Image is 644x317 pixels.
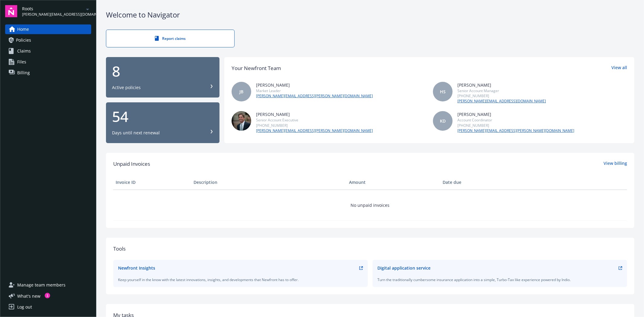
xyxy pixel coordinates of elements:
a: Claims [5,46,91,56]
span: JB [239,88,243,95]
span: [PERSON_NAME][EMAIL_ADDRESS][DOMAIN_NAME] [22,12,84,17]
button: Roots[PERSON_NAME][EMAIL_ADDRESS][DOMAIN_NAME]arrowDropDown [22,5,91,17]
div: Keep yourself in the know with the latest innovations, insights, and developments that Newfront h... [118,277,363,282]
th: Description [191,175,347,190]
div: [PHONE_NUMBER] [457,123,574,128]
th: Date due [440,175,518,190]
div: 54 [112,109,213,124]
a: [PERSON_NAME][EMAIL_ADDRESS][PERSON_NAME][DOMAIN_NAME] [256,93,373,99]
div: [PERSON_NAME] [457,111,574,117]
div: Account Coordinator [457,117,574,123]
div: Report claims [118,36,222,41]
a: Manage team members [5,280,91,290]
div: Newfront Insights [118,265,155,271]
a: [PERSON_NAME][EMAIL_ADDRESS][DOMAIN_NAME] [457,98,546,104]
span: Roots [22,5,84,12]
div: Days until next renewal [112,130,160,136]
span: Claims [17,46,31,56]
a: [PERSON_NAME][EMAIL_ADDRESS][PERSON_NAME][DOMAIN_NAME] [256,128,373,133]
div: Your Newfront Team [232,64,281,72]
span: Home [17,24,29,34]
span: What ' s new [17,293,40,299]
div: Digital application service [377,265,431,271]
a: arrowDropDown [84,5,91,13]
span: Policies [16,35,31,45]
img: photo [232,111,251,131]
a: Home [5,24,91,34]
div: [PERSON_NAME] [256,111,373,117]
img: navigator-logo.svg [5,5,17,17]
a: Report claims [106,30,235,47]
div: [PHONE_NUMBER] [457,93,546,98]
div: Tools [113,245,627,253]
div: [PERSON_NAME] [457,82,546,88]
span: Unpaid Invoices [113,160,150,168]
div: 8 [112,64,213,78]
div: Senior Account Executive [256,117,373,123]
div: [PERSON_NAME] [256,82,373,88]
div: Log out [17,302,32,312]
span: HS [440,88,446,95]
a: View billing [604,160,627,168]
button: 8Active policies [106,57,219,98]
a: [PERSON_NAME][EMAIL_ADDRESS][PERSON_NAME][DOMAIN_NAME] [457,128,574,133]
div: Senior Account Manager [457,88,546,93]
div: Market Leader [256,88,373,93]
div: [PHONE_NUMBER] [256,123,373,128]
div: Turn the traditionally cumbersome insurance application into a simple, Turbo-Tax like experience ... [377,277,622,282]
button: What's new1 [5,293,50,299]
div: Welcome to Navigator [106,10,634,20]
div: Active policies [112,85,141,91]
span: KD [440,118,446,124]
a: View all [611,64,627,72]
span: Manage team members [17,280,66,290]
td: No unpaid invoices [113,190,627,220]
span: Billing [17,68,30,78]
th: Invoice ID [113,175,191,190]
button: 54Days until next renewal [106,102,219,143]
a: Policies [5,35,91,45]
div: 1 [45,291,50,297]
a: Files [5,57,91,67]
span: Files [17,57,26,67]
a: Billing [5,68,91,78]
th: Amount [347,175,440,190]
